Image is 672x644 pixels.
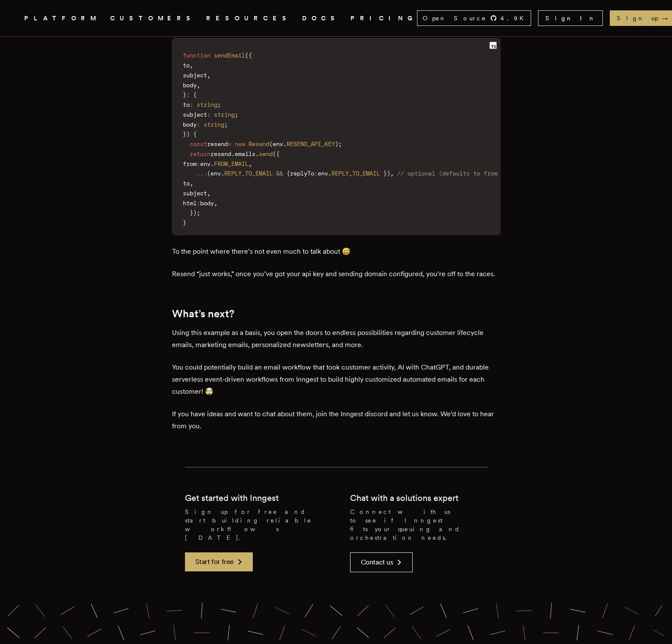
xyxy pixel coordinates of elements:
[390,170,394,177] span: ,
[350,492,459,504] h2: Chat with a solutions expert
[314,170,318,177] span: :
[172,268,500,280] p: Resend “just works,” once you’ve got your api key and sending domain configured, you’re off to th...
[273,150,276,157] span: (
[397,170,497,177] span: // optional (defaults to from
[318,170,328,177] span: env
[190,62,193,69] span: ,
[190,209,193,216] span: }
[235,111,238,118] span: ;
[197,170,207,177] span: ...
[172,408,500,432] p: If you have ideas and want to chat about them, join the Inngest discord and let us know. We’d lov...
[255,150,259,157] span: .
[273,140,283,147] span: env
[287,140,335,147] span: RESEND_API_KEY
[383,170,387,177] span: }
[210,170,221,177] span: env
[269,140,273,147] span: (
[183,219,186,226] span: }
[335,140,338,147] span: )
[183,180,190,187] span: to
[210,150,231,157] span: resend
[245,52,248,59] span: (
[350,13,417,24] a: PRICING
[283,140,287,147] span: .
[206,13,292,24] button: RESOURCES
[197,200,200,207] span: :
[197,82,200,89] span: ,
[207,111,210,118] span: :
[214,111,235,118] span: string
[204,121,224,128] span: string
[190,180,193,187] span: ,
[183,160,197,167] span: from
[538,10,603,26] a: Sign In
[197,160,200,167] span: :
[172,245,500,258] p: To the point where there’s not even much to talk about 😅
[190,150,210,157] span: return
[186,131,190,137] span: )
[200,160,210,167] span: env
[248,52,252,59] span: {
[214,200,217,207] span: ,
[228,140,231,147] span: =
[287,170,290,177] span: {
[190,140,207,147] span: const
[183,101,190,108] span: to
[185,492,279,504] h2: Get started with Inngest
[221,170,224,177] span: .
[231,150,235,157] span: .
[302,13,340,24] a: DOCS
[183,131,186,137] span: }
[500,14,529,22] span: 4.9 K
[224,121,228,128] span: ;
[235,150,255,157] span: emails
[193,91,197,98] span: {
[183,111,207,118] span: subject
[193,209,197,216] span: )
[186,91,190,98] span: :
[183,72,207,79] span: subject
[235,140,245,147] span: new
[183,190,207,197] span: subject
[328,170,331,177] span: .
[183,82,197,89] span: body
[387,170,390,177] span: )
[185,552,253,571] a: Start for free
[110,13,196,24] a: CUSTOMERS
[172,361,500,398] p: You could potentially build an email workflow that took customer activity, AI with ChatGPT, and d...
[197,121,200,128] span: :
[185,507,322,542] p: Sign up for free and start building reliable workflows [DATE].
[224,170,273,177] span: REPLY_TO_EMAIL
[338,140,342,147] span: ;
[207,170,210,177] span: (
[423,14,487,22] span: Open Source
[259,150,273,157] span: send
[214,52,245,59] span: sendEmail
[183,62,190,69] span: to
[183,200,197,207] span: html
[172,308,500,320] h2: What’s next?
[217,101,221,108] span: ;
[207,190,210,197] span: ,
[193,131,197,137] span: {
[183,121,197,128] span: body
[248,140,269,147] span: Resend
[183,91,186,98] span: }
[210,160,214,167] span: .
[207,72,210,79] span: ,
[214,160,248,167] span: FROM_EMAIL
[183,52,210,59] span: function
[350,552,413,572] a: Contact us
[350,507,487,542] p: Connect with us to see if Inngest fits your queuing and orchestration needs.
[248,160,252,167] span: ,
[190,101,193,108] span: :
[197,101,217,108] span: string
[331,170,380,177] span: REPLY_TO_EMAIL
[276,170,283,177] span: &&
[200,200,214,207] span: body
[276,150,280,157] span: {
[24,13,100,24] button: PLATFORM
[290,170,314,177] span: replyTo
